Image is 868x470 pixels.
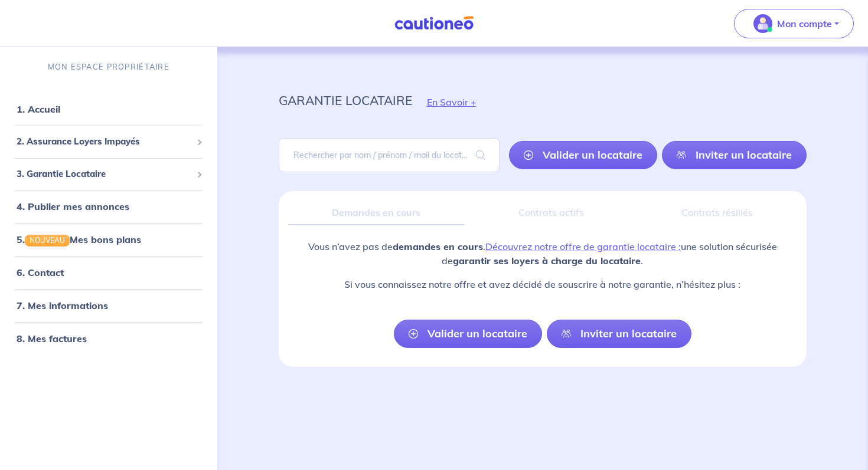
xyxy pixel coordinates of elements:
a: 6. Contact [17,267,64,278]
div: 4. Publier mes annonces [5,195,213,218]
span: 3. Garantie Locataire [17,167,192,181]
div: 5.NOUVEAUMes bons plans [5,228,213,251]
div: 6. Contact [5,261,213,284]
strong: demandes en cours [393,241,483,252]
div: 2. Assurance Loyers Impayés [5,130,213,153]
p: garantie locataire [279,90,412,111]
a: Valider un locataire [509,141,657,169]
button: illu_account_valid_menu.svgMon compte [734,9,854,38]
input: Rechercher par nom / prénom / mail du locataire [279,138,500,172]
span: 2. Assurance Loyers Impayés [17,135,192,149]
div: 8. Mes factures [5,327,213,350]
a: Découvrez notre offre de garantie locataire : [485,241,681,252]
div: 3. Garantie Locataire [5,163,213,186]
p: Si vous connaissez notre offre et avez décidé de souscrire à notre garantie, n’hésitez plus : [288,277,798,291]
p: MON ESPACE PROPRIÉTAIRE [48,61,169,73]
a: 7. Mes informations [17,300,108,311]
a: 8. Mes factures [17,333,87,344]
strong: garantir ses loyers à charge du locataire [453,255,641,267]
a: 4. Publier mes annonces [17,201,129,212]
a: 1. Accueil [17,103,60,115]
img: illu_account_valid_menu.svg [753,14,772,33]
p: Mon compte [777,17,832,31]
p: Vous n’avez pas de . une solution sécurisée de . [288,239,798,268]
span: search [462,139,500,172]
div: 1. Accueil [5,97,213,121]
a: 5.NOUVEAUMes bons plans [17,234,141,245]
div: 7. Mes informations [5,294,213,317]
button: En Savoir + [412,85,491,119]
a: Inviter un locataire [547,320,691,348]
a: Inviter un locataire [662,141,807,169]
a: Valider un locataire [394,320,542,348]
img: Cautioneo [390,16,478,31]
